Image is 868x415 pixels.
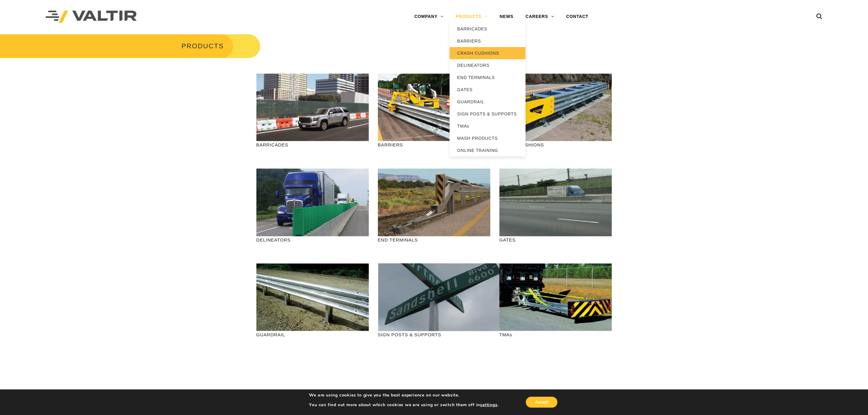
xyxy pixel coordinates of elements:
[256,331,369,338] p: GUARDRAIL
[450,108,526,120] a: SIGN POSTS & SUPPORTS
[450,132,526,144] a: MASH PRODUCTS
[378,141,490,148] p: BARRIERS
[494,11,520,23] a: NEWS
[309,402,499,408] p: You can find out more about which cookies we are using or switch them off in .
[256,236,369,243] p: DELINEATORS
[450,11,494,23] a: PRODUCTS
[256,141,369,148] p: BARRICADES
[450,35,526,47] a: BARRIERS
[408,11,450,23] a: COMPANY
[450,96,526,108] a: GUARDRAIL
[560,11,595,23] a: CONTACT
[450,144,526,156] a: ONLINE TRAINING
[378,331,490,338] p: SIGN POSTS & SUPPORTS
[450,84,526,96] a: GATES
[520,11,560,23] a: CAREERS
[450,71,526,84] a: END TERMINALS
[499,331,612,338] p: TMAs
[309,393,499,398] p: We are using cookies to give you the best experience on our website.
[46,11,137,23] img: Valtir
[480,402,497,408] button: settings
[450,59,526,71] a: DELINEATORS
[499,236,612,243] p: GATES
[450,120,526,132] a: TMAs
[450,23,526,35] a: BARRICADES
[526,397,558,408] button: Accept
[378,236,490,243] p: END TERMINALS
[499,141,612,148] p: CRASH CUSHIONS
[450,47,526,59] a: CRASH CUSHIONS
